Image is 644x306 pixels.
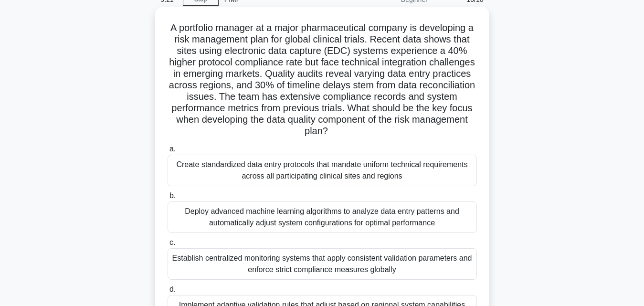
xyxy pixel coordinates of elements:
[169,238,175,246] span: c.
[168,155,477,186] div: Create standardized data entry protocols that mandate uniform technical requirements across all p...
[168,201,477,233] div: Deploy advanced machine learning algorithms to analyze data entry patterns and automatically adju...
[169,285,176,293] span: d.
[167,22,478,137] h5: A portfolio manager at a major pharmaceutical company is developing a risk management plan for gl...
[169,145,176,153] span: a.
[168,248,477,280] div: Establish centralized monitoring systems that apply consistent validation parameters and enforce ...
[169,191,176,200] span: b.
